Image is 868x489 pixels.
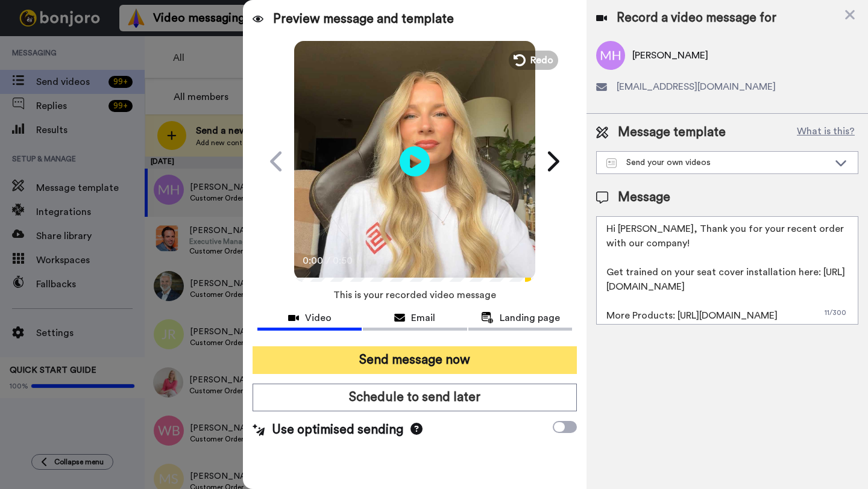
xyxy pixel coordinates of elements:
[326,254,330,268] span: /
[253,346,577,374] button: Send message now
[253,384,577,411] button: Schedule to send later
[500,311,560,325] span: Landing page
[618,123,726,142] span: Message template
[618,188,670,207] span: Message
[272,421,403,439] span: Use optimised sending
[333,254,354,268] span: 0:50
[793,123,858,142] button: What is this?
[596,216,858,325] textarea: Hi [PERSON_NAME], Thank you for your recent order with our company! Get trained on your seat cove...
[411,311,435,325] span: Email
[303,254,324,268] span: 0:00
[606,158,617,168] img: Message-temps.svg
[305,311,332,325] span: Video
[617,79,776,94] span: [EMAIL_ADDRESS][DOMAIN_NAME]
[606,157,829,169] div: Send your own videos
[333,282,496,308] span: This is your recorded video message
